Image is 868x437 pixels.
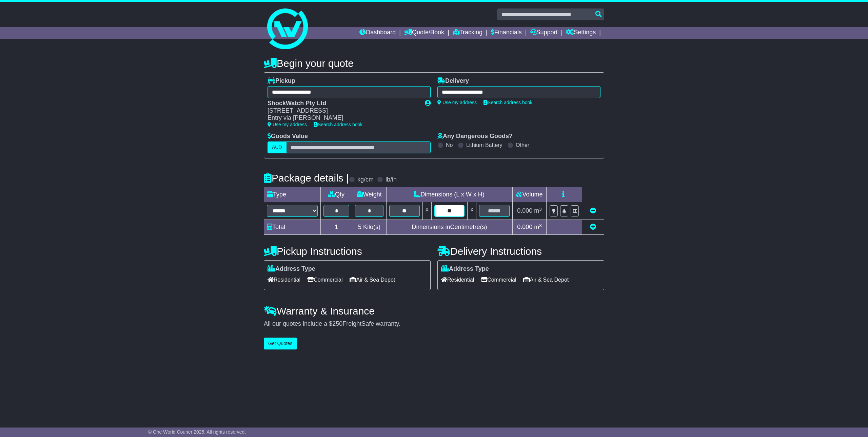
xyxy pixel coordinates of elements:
td: Qty [321,187,352,202]
h4: Begin your quote [264,58,604,69]
a: Use my address [268,122,307,127]
div: [STREET_ADDRESS] [268,107,418,115]
label: No [446,142,453,148]
span: Commercial [307,274,342,285]
span: 250 [332,320,342,327]
span: Air & Sea Depot [350,274,395,285]
label: Pickup [268,77,295,85]
a: Remove this item [590,207,596,214]
td: Total [264,220,321,235]
label: kg/cm [357,176,374,184]
td: 1 [321,220,352,235]
td: Type [264,187,321,202]
td: Dimensions (L x W x H) [386,187,512,202]
span: Air & Sea Depot [523,274,569,285]
a: Search address book [484,100,532,105]
td: x [422,202,431,220]
span: Commercial [481,274,516,285]
a: Tracking [453,27,482,39]
a: Financials [491,27,522,39]
td: x [468,202,476,220]
label: Address Type [268,265,315,273]
h4: Delivery Instructions [437,246,604,257]
div: ShockWatch Pty Ltd [268,100,418,107]
label: Address Type [441,265,489,273]
td: Volume [512,187,546,202]
label: Other [516,142,529,148]
label: Lithium Battery [466,142,502,148]
span: m [534,207,542,214]
span: 0.000 [517,224,532,230]
a: Support [530,27,558,39]
span: Residential [268,274,300,285]
label: Delivery [437,77,469,85]
span: 0.000 [517,207,532,214]
h4: Package details | [264,172,349,184]
a: Search address book [314,122,362,127]
div: Entry via [PERSON_NAME] [268,114,418,122]
span: © One World Courier 2025. All rights reserved. [148,429,246,435]
td: Weight [352,187,387,202]
div: All our quotes include a $ FreightSafe warranty. [264,320,604,328]
span: Residential [441,274,474,285]
h4: Pickup Instructions [264,246,431,257]
h4: Warranty & Insurance [264,305,604,317]
a: Use my address [437,100,477,105]
button: Get Quotes [264,338,297,349]
label: AUD [268,141,287,153]
label: lb/in [386,176,397,184]
span: 5 [358,224,361,230]
sup: 3 [539,207,542,212]
a: Dashboard [359,27,396,39]
a: Settings [566,27,596,39]
label: Any Dangerous Goods? [437,133,513,140]
sup: 3 [539,223,542,228]
td: Kilo(s) [352,220,387,235]
span: m [534,224,542,230]
label: Goods Value [268,133,308,140]
td: Dimensions in Centimetre(s) [386,220,512,235]
a: Quote/Book [404,27,444,39]
a: Add new item [590,224,596,230]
